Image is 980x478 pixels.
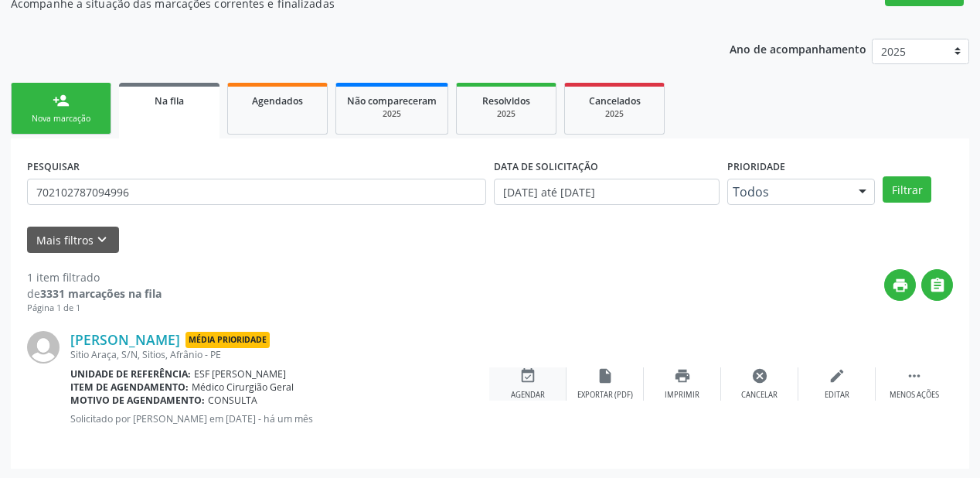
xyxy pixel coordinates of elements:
div: Menos ações [890,390,939,401]
i:  [906,367,923,384]
span: Cancelados [589,94,641,108]
label: DATA DE SOLICITAÇÃO [494,155,598,179]
div: person_add [53,92,70,109]
b: Motivo de agendamento: [70,394,205,407]
img: img [27,331,60,364]
span: Resolvidos [482,94,530,108]
b: Unidade de referência: [70,367,191,381]
div: Página 1 de 1 [27,302,162,315]
span: CONSULTA [208,394,257,407]
button:  [921,269,953,301]
i:  [929,277,946,294]
i: print [674,367,691,384]
i: print [892,277,909,294]
input: Nome, CNS [27,179,486,205]
div: de [27,285,162,302]
i: insert_drive_file [597,367,614,384]
i: keyboard_arrow_down [94,231,111,248]
span: Médico Cirurgião Geral [192,381,294,394]
span: Média Prioridade [185,332,270,348]
div: Exportar (PDF) [577,390,633,401]
a: [PERSON_NAME] [70,331,180,348]
button: Mais filtroskeyboard_arrow_down [27,227,119,254]
label: Prioridade [727,155,785,179]
p: Solicitado por [PERSON_NAME] em [DATE] - há um mês [70,412,489,425]
i: event_available [519,367,536,384]
span: Todos [733,184,843,200]
span: Não compareceram [347,94,437,108]
span: ESF [PERSON_NAME] [194,367,286,381]
input: Selecione um intervalo [494,179,720,205]
b: Item de agendamento: [70,381,189,394]
div: Sitio Araça, S/N, Sitios, Afrânio - PE [70,348,489,361]
div: Cancelar [741,390,778,401]
i: cancel [751,367,768,384]
span: Na fila [155,94,184,108]
span: Agendados [252,94,303,108]
div: Editar [825,390,849,401]
i: edit [829,367,846,384]
div: Agendar [511,390,545,401]
div: 2025 [347,108,437,120]
div: 2025 [576,108,653,120]
div: 1 item filtrado [27,269,162,285]
button: print [884,269,916,301]
button: Filtrar [883,176,931,203]
strong: 3331 marcações na fila [40,286,162,301]
div: Imprimir [665,390,699,401]
div: Nova marcação [22,113,100,125]
p: Ano de acompanhamento [730,39,866,58]
label: PESQUISAR [27,155,80,179]
div: 2025 [468,108,545,120]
